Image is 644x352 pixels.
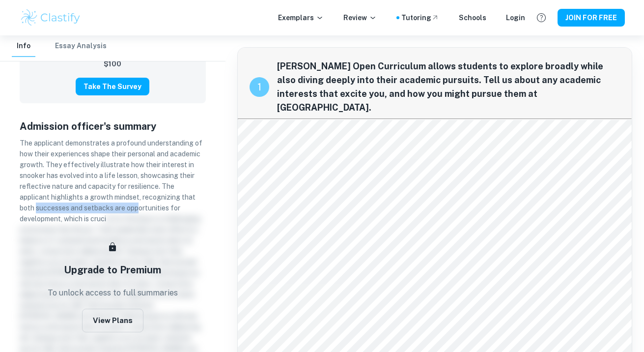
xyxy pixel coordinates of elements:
button: Essay Analysis [55,35,107,57]
button: Help and Feedback [533,9,550,26]
h5: Upgrade to Premium [64,263,161,277]
span: [PERSON_NAME] Open Curriculum allows students to explore broadly while also diving deeply into th... [277,59,620,115]
button: JOIN FOR FREE [558,9,625,27]
button: Info [12,35,35,57]
a: Schools [459,12,486,23]
span: The applicant demonstrates a profound understanding of how their experiences shape their personal... [20,139,202,223]
div: recipe [250,77,269,97]
strong: win $100 [104,49,189,68]
button: View Plans [82,309,143,332]
a: Login [506,12,525,23]
button: Take the Survey [76,78,149,95]
a: Tutoring [401,12,439,23]
p: To unlock access to full summaries [48,287,178,299]
img: Clastify logo [20,8,82,28]
p: Exemplars [278,12,324,23]
p: Review [343,12,377,23]
h5: Admission officer's summary [20,119,206,134]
